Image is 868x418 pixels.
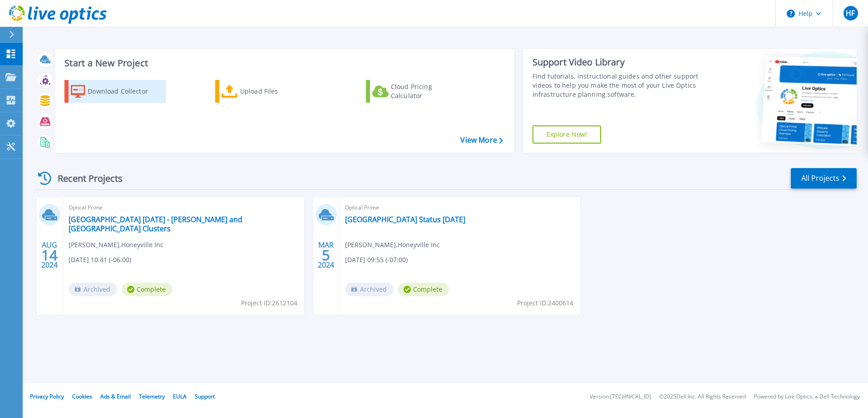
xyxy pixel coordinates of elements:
a: [GEOGRAPHIC_DATA] [DATE] - [PERSON_NAME] and [GEOGRAPHIC_DATA] Clusters [69,215,299,233]
span: [PERSON_NAME] , Honeyville Inc [345,240,440,250]
span: Archived [69,283,117,296]
div: Support Video Library [533,56,702,68]
span: Complete [398,283,449,296]
div: AUG 2024 [41,239,58,272]
div: Recent Projects [35,167,135,189]
a: Privacy Policy [30,393,64,400]
span: 14 [41,251,58,259]
li: Version: [TECHNICAL_ID] [590,394,651,400]
li: © 2025 Dell Inc. All Rights Reserved [659,394,746,400]
span: Archived [345,283,394,296]
div: Download Collector [88,82,160,100]
span: Project ID: 2400614 [517,298,573,308]
a: Telemetry [139,393,165,400]
a: Cookies [72,393,92,400]
a: Download Collector [64,80,166,103]
span: [PERSON_NAME] , Honeyville Inc [69,240,163,250]
span: [DATE] 10:41 (-06:00) [69,255,131,265]
a: Upload Files [215,80,316,103]
a: EULA [173,393,187,400]
span: [DATE] 09:55 (-07:00) [345,255,408,265]
a: Support [195,393,215,400]
span: Optical Prime [345,203,575,213]
a: All Projects [791,168,857,189]
div: Find tutorials, instructional guides and other support videos to help you make the most of your L... [533,72,702,99]
h3: Start a New Project [64,58,503,68]
span: 5 [322,251,330,259]
div: Upload Files [240,82,313,100]
a: View More [460,136,503,144]
li: Powered by Live Optics, a Dell Technology [754,394,860,400]
div: MAR 2024 [317,239,335,272]
a: [GEOGRAPHIC_DATA] Status [DATE] [345,215,465,224]
span: Project ID: 2612104 [241,298,297,308]
div: Cloud Pricing Calculator [391,82,464,100]
span: Complete [122,283,173,296]
span: Optical Prime [69,203,299,213]
a: Ads & Email [100,393,131,400]
a: Explore Now! [533,125,602,144]
span: HF [846,10,855,17]
a: Cloud Pricing Calculator [366,80,467,103]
